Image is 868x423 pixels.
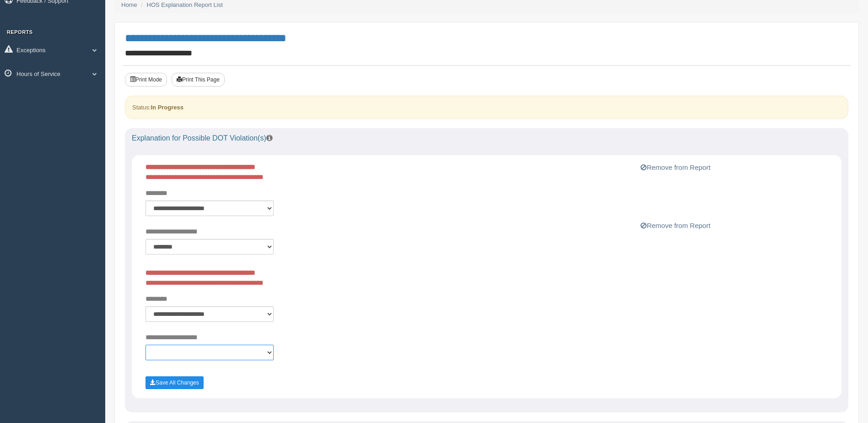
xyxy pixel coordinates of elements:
button: Remove from Report [638,162,713,173]
strong: In Progress [151,104,183,111]
div: Explanation for Possible DOT Violation(s) [125,128,848,148]
a: HOS Explanation Report List [147,1,223,8]
button: Print This Page [172,73,225,87]
button: Print Mode [125,73,167,87]
button: Save [146,376,204,389]
a: Home [121,1,137,8]
button: Remove from Report [638,220,713,231]
div: Status: [125,96,848,119]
